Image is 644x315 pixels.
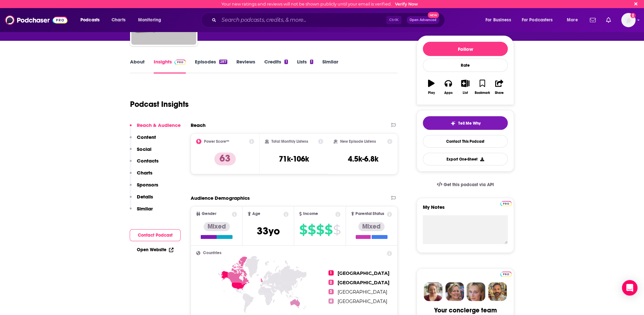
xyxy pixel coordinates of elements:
span: 2 [328,280,334,285]
a: Show notifications dropdown [587,15,598,26]
button: List [457,75,474,99]
button: open menu [76,15,108,25]
h3: 71k-106k [279,154,309,164]
button: Share [491,75,508,99]
img: Podchaser Pro [500,272,512,277]
div: Mixed [358,222,385,231]
button: Reach & Audience [130,122,181,134]
span: 3 [328,289,334,294]
img: Barbara Profile [445,282,464,301]
a: Pro website [500,271,512,277]
h1: Podcast Insights [130,99,189,109]
button: Content [130,134,156,146]
div: Open Intercom Messenger [622,280,638,296]
span: Age [252,212,260,216]
img: tell me why sparkle [450,121,456,126]
a: Pro website [500,200,512,206]
span: [GEOGRAPHIC_DATA] [338,280,389,286]
a: Episodes287 [195,59,227,73]
span: [GEOGRAPHIC_DATA] [338,298,387,304]
button: Contacts [130,158,159,170]
button: Show profile menu [621,13,636,27]
button: Details [130,194,153,206]
svg: Email not verified [630,13,636,18]
div: Mixed [204,222,230,231]
button: open menu [518,15,562,25]
button: open menu [481,15,519,25]
h3: 4.5k-6.8k [348,154,378,164]
span: Charts [112,16,125,25]
div: 1 [284,60,288,64]
button: Play [423,75,440,99]
span: Countries [203,251,221,255]
span: 4 [328,298,334,304]
a: Charts [107,15,129,25]
button: Contact Podcast [130,229,181,241]
button: Export One-Sheet [423,153,508,165]
div: Your new ratings and reviews will not be shown publicly until your email is verified. [221,2,418,6]
div: Search podcasts, credits, & more... [207,13,451,28]
span: Parental Status [355,212,384,216]
button: Similar [130,206,153,218]
p: Similar [137,206,153,212]
span: $ [299,225,307,235]
span: Open Advanced [410,18,436,22]
p: Charts [137,170,152,176]
div: Rate [423,59,508,72]
span: 1 [328,270,334,276]
span: Income [303,212,318,216]
label: My Notes [423,204,508,215]
button: Charts [130,170,152,182]
div: 287 [219,60,227,64]
a: About [130,59,145,73]
button: Sponsors [130,182,158,194]
img: Podchaser - Follow, Share and Rate Podcasts [5,14,67,26]
button: Open AdvancedNew [407,16,439,24]
div: Your concierge team [434,306,497,314]
p: Reach & Audience [137,122,181,128]
a: Similar [322,59,338,73]
span: $ [325,225,332,235]
span: [GEOGRAPHIC_DATA] [338,289,387,295]
img: Podchaser Pro [174,60,186,65]
span: For Business [485,16,511,25]
span: $ [308,225,316,235]
div: List [463,91,468,95]
a: Reviews [236,59,255,73]
img: Jules Profile [467,282,485,301]
h2: Audience Demographics [191,195,250,201]
img: Sydney Profile [424,282,443,301]
button: open menu [134,15,170,25]
h2: New Episode Listens [340,139,376,144]
span: Gender [202,212,216,216]
a: Verify Now [395,2,418,6]
div: Apps [444,91,453,95]
span: Monitoring [138,16,161,25]
span: Tell Me Why [458,121,481,126]
div: Share [495,91,504,95]
a: Get this podcast via API [432,177,499,193]
img: Jon Profile [488,282,507,301]
img: Podchaser Pro [500,201,512,206]
input: Search podcasts, credits, & more... [219,15,386,25]
span: New [428,12,439,18]
button: Apps [440,75,457,99]
span: Get this podcast via API [444,182,494,187]
span: For Podcasters [522,16,553,25]
button: Follow [423,42,508,56]
button: open menu [562,15,586,25]
span: $ [333,225,340,235]
p: Sponsors [137,182,158,188]
a: Show notifications dropdown [603,15,614,26]
span: Logged in as BretAita [621,13,636,27]
button: tell me why sparkleTell Me Why [423,116,508,130]
button: Social [130,146,151,158]
span: 33 yo [257,225,280,237]
p: Content [137,134,156,140]
a: Open Website [137,247,173,253]
div: Play [428,91,435,95]
p: Contacts [137,158,159,164]
p: Social [137,146,151,152]
span: Ctrl K [386,16,401,24]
